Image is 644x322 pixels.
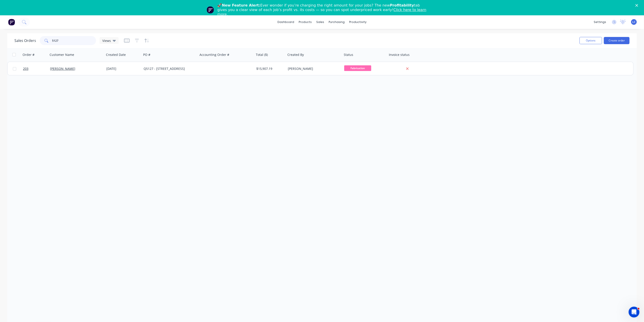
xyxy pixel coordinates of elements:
[580,37,602,44] button: Options
[218,3,430,17] div: 🚀 Ever wonder if you’re charging the right amount for your jobs? The new tab gives you a clear vi...
[14,39,36,43] h1: Sales Orders
[632,20,636,24] span: LC
[296,19,314,25] div: products
[106,66,140,71] div: [DATE]
[23,53,34,57] div: Order #
[256,66,283,71] div: $15,907.19
[106,53,126,57] div: Created Date
[347,19,369,25] div: productivity
[288,66,338,71] div: [PERSON_NAME]
[604,37,630,44] button: Create order
[344,65,371,71] span: Fabrication
[102,38,111,43] span: Views
[23,62,50,75] a: 203
[50,66,75,71] a: [PERSON_NAME]
[390,3,414,7] b: Profitability
[314,19,326,25] div: sales
[207,6,214,14] img: Profile image for Team
[8,19,15,25] img: Factory
[52,36,96,45] input: Search...
[222,3,261,7] b: New Feature Alert:
[635,4,640,7] div: Close
[50,53,74,57] div: Customer Name
[23,66,28,71] span: 203
[256,53,268,57] div: Total ($)
[287,53,304,57] div: Created By
[144,66,194,71] div: Q5127 - [STREET_ADDRESS]
[591,19,608,25] div: settings
[143,53,150,57] div: PO #
[326,19,347,25] div: purchasing
[389,53,410,57] div: Invoice status
[275,19,296,25] a: dashboard
[199,53,229,57] div: Accounting Order #
[629,307,639,317] iframe: Intercom live chat
[218,8,426,16] a: Click here to learn more.
[344,53,353,57] div: Status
